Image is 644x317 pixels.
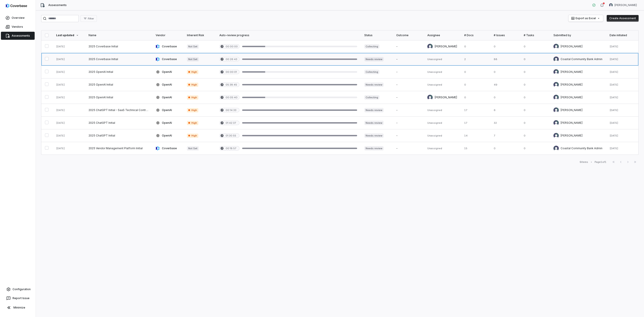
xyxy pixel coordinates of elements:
a: Configuration [2,285,34,293]
img: Christopher Morgan avatar [553,69,559,75]
a: Vendors [1,23,35,31]
img: Christopher Morgan avatar [427,44,433,49]
td: - [393,53,424,66]
span: Filter [88,17,94,20]
div: # Tasks [524,34,546,37]
button: Create Assessment [607,15,639,22]
div: Inherent Risk [187,34,212,37]
img: Christopher Morgan avatar [553,82,559,87]
button: Report Issue [2,294,34,302]
img: Christopher Morgan avatar [427,95,433,100]
td: - [393,78,424,91]
button: Filter [80,15,97,22]
a: Assessments [1,32,35,40]
div: Outcome [396,34,420,37]
div: Name [89,34,148,37]
img: Christopher Morgan avatar [553,133,559,138]
div: # Docs [464,34,487,37]
img: Coastal Community Bank Admin avatar [553,146,559,151]
td: - [393,142,424,155]
div: Auto-review progress [219,34,357,37]
img: logo-D7KZi-bG.svg [6,4,27,8]
div: Vendor [156,34,180,37]
div: Assignee [427,34,457,37]
td: - [393,40,424,53]
button: Minimize [2,303,34,312]
td: - [393,66,424,78]
td: - [393,117,424,129]
div: Submitted by [553,34,602,37]
td: - [393,129,424,142]
div: Status [364,34,389,37]
td: - [393,104,424,117]
span: Assessments [48,3,67,7]
button: Christopher Morgan avatar[PERSON_NAME] [606,2,640,8]
a: Overview [1,14,35,22]
div: Date initiated [610,34,635,37]
div: Last updated [56,34,82,37]
td: - [393,91,424,104]
div: • [591,160,592,164]
div: # Issues [494,34,517,37]
div: 9 items [580,160,588,164]
img: Christopher Morgan avatar [553,107,559,113]
img: Coastal Community Bank Admin avatar [553,57,559,62]
span: [PERSON_NAME] [614,3,637,7]
div: Page 1 of 1 [595,160,606,164]
img: Christopher Morgan avatar [553,44,559,49]
img: Christopher Morgan avatar [553,95,559,100]
img: Christopher Morgan avatar [609,3,613,7]
img: Christopher Morgan avatar [553,120,559,126]
button: Export as Excel [568,15,603,22]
